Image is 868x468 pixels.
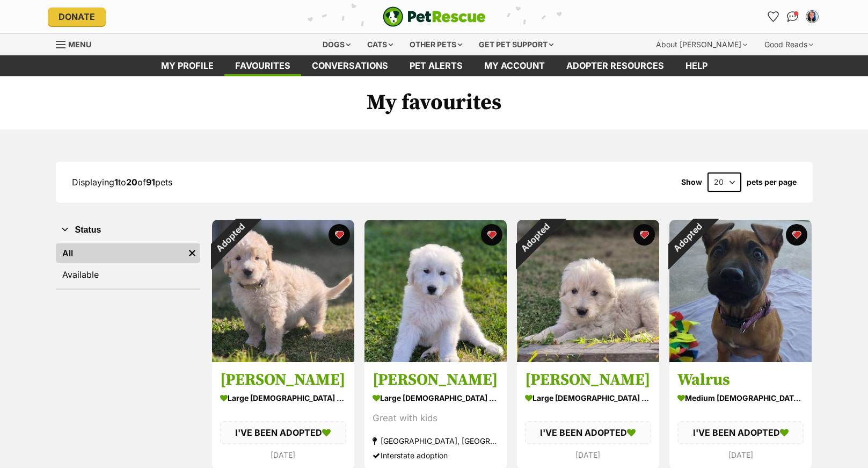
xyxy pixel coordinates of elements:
img: SY Ho profile pic [807,11,818,22]
a: conversations [301,55,399,76]
div: large [DEMOGRAPHIC_DATA] Dog [525,391,651,406]
a: Remove filter [184,243,200,263]
div: large [DEMOGRAPHIC_DATA] Dog [220,391,346,406]
h3: [PERSON_NAME] [525,370,651,391]
img: Abby Cadabby [517,220,659,362]
img: Clarissa [364,220,507,362]
a: Available [56,265,200,284]
img: Walrus [669,220,812,362]
div: [DATE] [677,448,804,462]
a: Help [675,55,718,76]
button: favourite [633,224,655,246]
div: Good Reads [757,34,821,55]
div: Adopted [198,206,261,270]
img: logo-e224e6f780fb5917bec1dbf3a21bbac754714ae5b6737aabdf751b685950b380.svg [383,6,486,27]
div: Cats [360,34,400,55]
div: large [DEMOGRAPHIC_DATA] Dog [373,391,499,406]
a: All [56,243,184,263]
a: Donate [48,8,106,26]
div: About [PERSON_NAME] [648,34,755,55]
button: My account [804,8,821,25]
a: Adopted [669,354,812,364]
ul: Account quick links [765,8,821,25]
a: Favourites [765,8,782,25]
strong: 1 [114,177,118,188]
a: PetRescue [383,6,486,27]
a: Favourites [224,55,301,76]
a: Menu [56,34,99,53]
div: Adopted [502,206,566,270]
div: Adopted [655,206,719,270]
strong: 91 [146,177,155,188]
div: I'VE BEEN ADOPTED [677,422,804,444]
div: [DATE] [220,448,346,462]
div: [GEOGRAPHIC_DATA], [GEOGRAPHIC_DATA] [373,434,499,449]
a: Pet alerts [399,55,473,76]
span: Displaying to of pets [72,177,172,188]
div: Dogs [315,34,358,55]
button: favourite [329,224,350,246]
div: [DATE] [525,448,651,462]
label: pets per page [747,178,797,186]
span: Menu [68,40,91,49]
img: chat-41dd97257d64d25036548639549fe6c8038ab92f7586957e7f3b1b290dea8141.svg [787,11,798,22]
h3: [PERSON_NAME] [220,370,346,391]
div: I'VE BEEN ADOPTED [220,422,346,444]
span: Show [681,178,702,186]
strong: 20 [126,177,137,188]
a: Adopted [212,354,354,364]
div: medium [DEMOGRAPHIC_DATA] Dog [677,391,804,406]
div: I'VE BEEN ADOPTED [525,422,651,444]
div: Other pets [402,34,470,55]
button: Status [56,223,200,237]
img: Ernie [212,220,354,362]
a: Conversations [784,8,801,25]
div: Get pet support [471,34,561,55]
a: Adopted [517,354,659,364]
h3: Walrus [677,370,804,391]
div: Great with kids [373,412,499,426]
div: Interstate adoption [373,449,499,463]
button: favourite [481,224,502,246]
a: My account [473,55,556,76]
h3: [PERSON_NAME] [373,370,499,391]
div: Status [56,241,200,289]
a: My profile [150,55,224,76]
a: Adopter resources [556,55,675,76]
button: favourite [786,224,807,246]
